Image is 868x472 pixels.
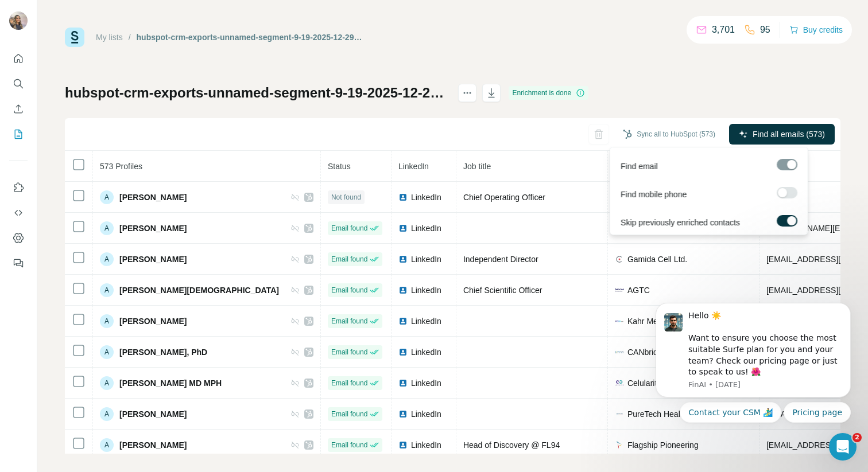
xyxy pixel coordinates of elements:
[729,124,835,145] button: Find all emails (573)
[615,255,624,264] img: company-logo
[398,286,408,295] img: LinkedIn logo
[458,84,476,102] button: actions
[331,409,367,419] span: Email found
[398,162,429,171] span: LinkedIn
[411,439,441,451] span: LinkedIn
[627,346,743,358] span: CANbridge Pharmaceuticals Inc.
[627,408,687,420] span: PureTech Health
[100,283,114,297] div: A
[96,33,123,42] a: My lists
[119,192,187,203] span: [PERSON_NAME]
[119,223,187,234] span: [PERSON_NAME]
[119,315,187,327] span: [PERSON_NAME]
[627,439,699,451] span: Flagship Pioneering
[398,193,408,202] img: LinkedIn logo
[100,252,114,266] div: A
[331,223,367,233] span: Email found
[398,255,408,264] img: LinkedIn logo
[9,73,28,94] button: Search
[100,376,114,390] div: A
[331,347,367,357] span: Email found
[463,162,491,171] span: Job title
[137,32,365,43] div: hubspot-crm-exports-unnamed-segment-9-19-2025-12-29-2025-09-19
[9,99,28,119] button: Enrich CSV
[331,254,367,264] span: Email found
[119,284,279,296] span: [PERSON_NAME][DEMOGRAPHIC_DATA]
[621,217,740,228] span: Skip previously enriched contacts
[119,346,207,358] span: [PERSON_NAME], PhD
[638,292,868,430] iframe: Intercom notifications message
[463,286,542,295] span: Chief Scientific Officer
[331,285,367,295] span: Email found
[331,440,367,450] span: Email found
[398,317,408,326] img: LinkedIn logo
[463,440,560,450] span: Head of Discovery @ FL94
[328,162,351,171] span: Status
[411,346,441,358] span: LinkedIn
[411,284,441,296] span: LinkedIn
[615,440,624,450] img: company-logo
[627,315,675,327] span: Kahr Medical
[100,314,114,328] div: A
[65,28,84,47] img: Surfe Logo
[9,177,28,198] button: Use Surfe on LinkedIn
[129,32,131,43] li: /
[9,228,28,248] button: Dashboard
[119,408,187,420] span: [PERSON_NAME]
[119,439,187,451] span: [PERSON_NAME]
[9,202,28,223] button: Use Surfe API
[65,84,448,102] h1: hubspot-crm-exports-unnamed-segment-9-19-2025-12-29-2025-09-19
[398,409,408,419] img: LinkedIn logo
[615,317,624,326] img: company-logo
[119,377,222,389] span: [PERSON_NAME] MD MPH
[615,409,624,419] img: company-logo
[9,253,28,274] button: Feedback
[9,11,28,30] img: Avatar
[331,192,361,202] span: Not found
[463,193,545,202] span: Chief Operating Officer
[9,48,28,69] button: Quick start
[621,189,687,200] span: Find mobile phone
[100,190,114,204] div: A
[615,286,624,295] img: company-logo
[509,86,588,100] div: Enrichment is done
[100,407,114,421] div: A
[411,192,441,203] span: LinkedIn
[398,440,408,450] img: LinkedIn logo
[331,378,367,388] span: Email found
[615,379,624,388] img: company-logo
[627,284,650,296] span: AGTC
[411,377,441,389] span: LinkedIn
[760,23,770,37] p: 95
[398,379,408,388] img: LinkedIn logo
[411,408,441,420] span: LinkedIn
[100,345,114,359] div: A
[615,126,723,143] button: Sync all to HubSpot (573)
[712,23,735,37] p: 3,701
[789,22,843,38] button: Buy credits
[100,221,114,235] div: A
[411,253,441,265] span: LinkedIn
[9,124,28,145] button: My lists
[627,377,661,389] span: Celularity
[119,253,187,265] span: [PERSON_NAME]
[411,223,441,234] span: LinkedIn
[411,315,441,327] span: LinkedIn
[463,255,538,264] span: Independent Director
[852,433,862,442] span: 2
[331,316,367,326] span: Email found
[100,162,142,171] span: 573 Profiles
[627,253,687,265] span: Gamida Cell Ltd.
[398,224,408,233] img: LinkedIn logo
[829,433,857,461] iframe: Intercom live chat
[621,161,658,172] span: Find email
[753,128,825,140] span: Find all emails (573)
